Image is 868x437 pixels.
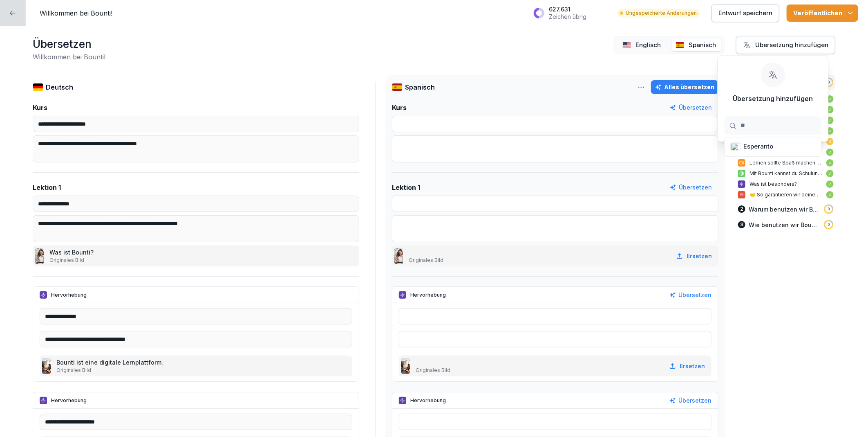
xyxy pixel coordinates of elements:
p: Bounti ist eine digitale Lernplattform. [56,358,165,367]
p: Ersetzen [687,252,712,260]
button: 627.631Zeichen übrig [529,2,610,23]
p: Ersetzen [680,362,705,370]
h2: Willkommen bei Bounti! [33,52,105,62]
p: Übersetzung hinzufügen [733,94,813,104]
p: Deutsch [46,82,73,92]
h1: Übersetzen [33,36,105,52]
img: de.svg [33,83,43,91]
p: Originales Bild [56,367,165,374]
div: 3 [738,221,745,228]
img: cljrty1gi013weu01kyct8ea3.jpg [42,358,51,374]
p: Hervorhebung [51,291,87,299]
p: 0 [828,207,830,212]
p: Englisch [635,41,661,50]
img: us.svg [622,42,631,48]
p: Lektion 1 [392,182,420,192]
p: Mit Bounti kannst du Schulungen von überall und zu jeder Zeit bearbeiten. [749,170,822,177]
img: es.svg [392,83,403,91]
p: Wie benutzen wir Bounti? [749,221,820,229]
p: 🤝 So garantieren wir deinen Lernerfolg: [749,191,822,198]
p: Zeichen übrig [549,13,586,20]
p: Spanisch [405,82,435,92]
p: Lernen sollte Spaß machen 🧠🤩 [749,159,822,167]
div: 2 [738,205,745,213]
p: Kurs [392,103,407,113]
img: cljrty16a013ueu01ep0uwpyx.jpg [35,248,44,264]
p: Spanisch [689,41,716,50]
p: Ungespeicherte Änderungen [626,9,697,17]
p: Lektion 1 [33,182,61,192]
p: Was ist Bounti? [49,248,95,257]
button: Veröffentlichen [787,5,858,22]
p: Kurs [33,103,47,113]
p: 627.631 [549,6,586,13]
button: Entwurf speichern [711,4,779,22]
img: cljrty16a013ueu01ep0uwpyx.jpg [394,248,403,264]
p: Willkommen bei Bounti! [40,8,112,18]
p: 0 [828,80,830,85]
div: Veröffentlichen [793,9,852,18]
img: es.svg [676,42,685,48]
p: Entwurf speichern [718,9,772,18]
button: Übersetzen [669,396,711,405]
button: Übersetzen [670,103,712,112]
button: Übersetzung hinzufügen [736,36,835,54]
p: Esperanto [743,142,773,151]
p: 0 [828,222,830,227]
p: Hervorhebung [51,397,87,404]
p: Originales Bild [49,257,95,264]
p: Hervorhebung [410,397,446,404]
button: Übersetzen [669,291,711,300]
p: Originales Bild [416,367,450,374]
div: Übersetzung hinzufügen [743,41,828,50]
img: cljrty1gi013weu01kyct8ea3.jpg [401,358,410,374]
img: 001.svg [730,143,741,151]
p: Hervorhebung [410,291,446,299]
button: Übersetzen [670,183,712,192]
div: Alles übersetzen [655,83,714,92]
p: Was ist besonders? [749,180,822,188]
button: Alles übersetzen [651,80,718,94]
p: Warum benutzen wir Bounti? [749,205,820,214]
p: Originales Bild [409,257,443,264]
